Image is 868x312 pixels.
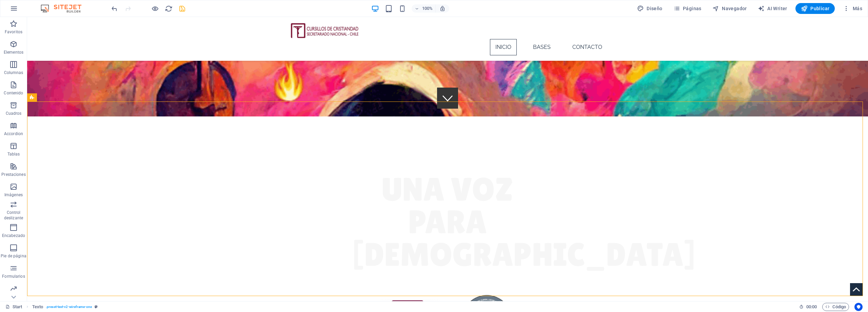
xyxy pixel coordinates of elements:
[7,151,20,157] p: Tablas
[637,5,663,12] span: Diseño
[32,303,43,311] span: Haz clic para seleccionar y doble clic para editar
[4,131,23,136] p: Accordion
[95,305,98,309] i: Este elemento es un preajuste personalizable
[178,4,186,13] button: save
[5,29,22,35] p: Favoritos
[1,253,26,259] p: Pie de página
[673,5,702,12] span: Páginas
[634,3,665,14] button: Diseño
[2,274,25,279] p: Formularios
[758,5,787,12] span: AI Writer
[439,5,446,12] i: Al redimensionar, ajustar el nivel de zoom automáticamente para ajustarse al dispositivo elegido.
[4,192,23,198] p: Imágenes
[6,111,22,116] p: Cuadros
[801,5,830,12] span: Publicar
[4,50,23,55] p: Elementos
[4,90,23,96] p: Contenido
[164,4,173,13] button: reload
[165,5,173,13] i: Volver a cargar página
[712,5,747,12] span: Navegador
[1,172,25,177] p: Prestaciones
[710,3,750,14] button: Navegador
[854,303,863,311] button: Usercentrics
[2,233,25,238] p: Encabezado
[422,4,433,13] h6: 100%
[811,304,812,309] span: :
[843,5,862,12] span: Más
[799,303,817,311] h6: Tiempo de la sesión
[39,4,90,13] img: Editor Logo
[671,3,704,14] button: Páginas
[840,3,865,14] button: Más
[110,4,118,13] button: undo
[32,303,98,311] nav: breadcrumb
[634,3,665,14] div: Diseño (Ctrl+Alt+Y)
[5,303,22,311] a: Haz clic para cancelar la selección y doble clic para abrir páginas
[755,3,790,14] button: AI Writer
[822,303,849,311] button: Código
[795,3,835,14] button: Publicar
[4,70,23,75] p: Columnas
[806,303,817,311] span: 00 00
[412,4,436,13] button: 100%
[825,303,846,311] span: Código
[111,5,118,13] i: Deshacer: Cambiar texto (Ctrl+Z)
[178,5,186,13] i: Guardar (Ctrl+S)
[46,303,92,311] span: . preset-text-v2-wireframe-one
